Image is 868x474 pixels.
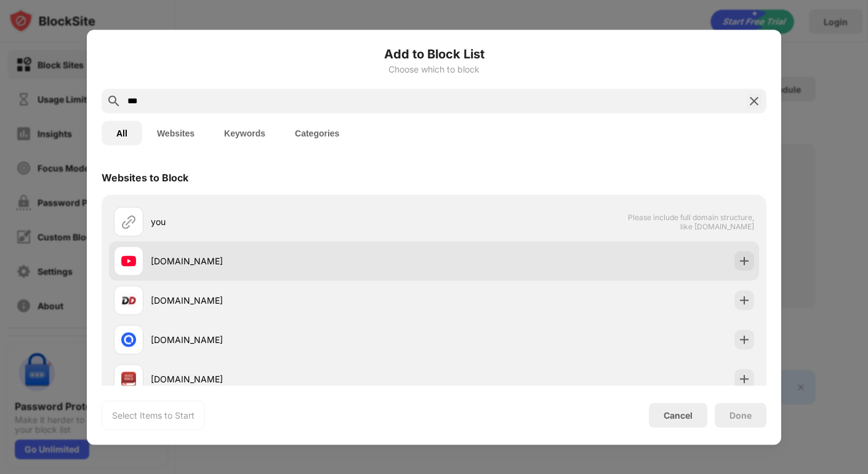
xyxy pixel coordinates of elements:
button: Websites [142,120,209,145]
button: Keywords [209,120,280,145]
div: Choose which to block [102,64,766,74]
img: search.svg [106,93,121,108]
img: favicons [121,253,136,268]
div: Select Items to Start [112,409,195,421]
img: favicons [121,293,136,307]
span: Please include full domain structure, like [DOMAIN_NAME] [627,212,754,231]
img: search-close [747,93,762,108]
img: favicons [121,371,136,386]
div: [DOMAIN_NAME] [151,294,434,307]
div: [DOMAIN_NAME] [151,255,434,267]
div: [DOMAIN_NAME] [151,333,434,346]
button: All [102,120,142,145]
div: Done [729,410,752,420]
div: [DOMAIN_NAME] [151,373,434,385]
img: favicons [121,332,136,347]
img: url.svg [121,214,136,229]
div: Cancel [664,410,693,421]
h6: Add to Block List [102,44,766,63]
div: Websites to Block [102,171,188,183]
button: Categories [280,120,354,145]
div: you [151,215,434,228]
